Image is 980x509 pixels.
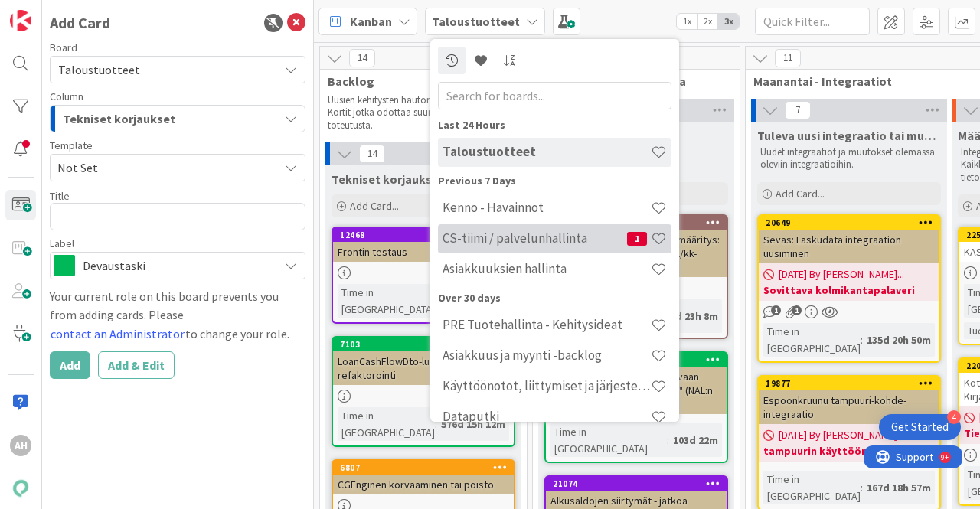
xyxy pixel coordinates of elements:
[763,443,935,458] b: tampuurin käyttöönotto kesken
[627,232,647,246] span: 1
[50,351,90,379] button: Add
[438,117,671,133] div: Last 24 Hours
[718,14,739,29] span: 3x
[50,189,70,203] label: Title
[443,317,651,332] h4: PRE Tuotehallinta - Kehitysideat
[333,338,514,351] div: 7103
[432,14,520,29] b: Taloustuotteet
[50,11,110,34] div: Add Card
[669,432,722,449] div: 103d 22m
[553,478,727,489] div: 21074
[350,199,399,213] span: Add Card...
[443,409,651,424] h4: Dataputki
[759,377,939,390] div: 19877
[776,187,825,201] span: Add Card...
[438,290,671,306] div: Over 30 days
[50,91,83,102] span: Column
[661,308,722,325] div: 81d 23h 8m
[443,261,651,276] h4: Asiakkuuksien hallinta
[333,338,514,385] div: 7103LoanCashFlowDto-luokan refaktorointi
[333,228,514,242] div: 12468
[435,416,437,432] span: :
[863,479,935,496] div: 167d 18h 57m
[792,305,802,315] span: 1
[763,471,861,504] div: Time in [GEOGRAPHIC_DATA]
[57,158,267,178] span: Not Set
[947,410,961,424] div: 4
[10,435,31,456] div: AH
[775,49,801,67] span: 11
[438,173,671,189] div: Previous 7 Days
[328,94,508,132] p: Uusien kehitysten hautomo ja hautausmaa. Kortit jotka odottaa suunnittelua ja toteutusta.
[759,230,939,263] div: Sevas: Laskudata integraation uusiminen
[755,8,870,35] input: Quick Filter...
[333,351,514,385] div: LoanCashFlowDto-luokan refaktorointi
[63,109,175,129] span: Tekniset korjaukset
[861,331,863,348] span: :
[333,242,514,262] div: Frontin testaus
[443,230,627,246] h4: CS-tiimi / palvelunhallinta
[10,10,31,31] img: Visit kanbanzone.com
[338,407,435,441] div: Time in [GEOGRAPHIC_DATA]
[50,42,77,53] span: Board
[766,217,939,228] div: 20649
[332,336,515,447] a: 7103LoanCashFlowDto-luokan refaktorointiTime in [GEOGRAPHIC_DATA]:576d 15h 12m
[349,49,375,67] span: 14
[861,479,863,496] span: :
[759,216,939,230] div: 20649
[759,377,939,424] div: 19877Espoonkruunu tampuuri-kohde-integraatio
[760,146,938,171] p: Uudet integraatiot ja muutokset olemassa oleviin integraatioihin.
[359,145,385,163] span: 14
[550,423,667,457] div: Time in [GEOGRAPHIC_DATA]
[443,144,651,159] h4: Taloustuotteet
[677,14,697,29] span: 1x
[50,105,305,132] button: Tekniset korjaukset
[332,227,515,324] a: 12468Frontin testausTime in [GEOGRAPHIC_DATA]:541d 21h 4m
[333,475,514,494] div: CGEnginen korvaaminen tai poisto
[757,128,941,143] span: Tuleva uusi integraatio tai muutos
[438,82,671,109] input: Search for boards...
[785,101,811,119] span: 7
[83,255,271,276] span: Devaustaski
[546,477,727,491] div: 21074
[333,228,514,262] div: 12468Frontin testaus
[891,419,949,435] div: Get Started
[697,14,718,29] span: 2x
[757,214,941,363] a: 20649Sevas: Laskudata integraation uusiminen[DATE] By [PERSON_NAME]...Sovittava kolmikantapalaver...
[443,347,651,363] h4: Asiakkuus ja myynti -backlog
[779,266,904,282] span: [DATE] By [PERSON_NAME]...
[763,282,935,298] b: Sovittava kolmikantapalaveri
[340,339,514,350] div: 7103
[879,414,961,440] div: Open Get Started checklist, remaining modules: 4
[328,73,508,89] span: Backlog
[340,462,514,473] div: 6807
[77,6,85,18] div: 9+
[333,461,514,475] div: 6807
[350,12,392,31] span: Kanban
[332,171,444,187] span: Tekniset korjaukset
[759,390,939,424] div: Espoonkruunu tampuuri-kohde-integraatio
[771,305,781,315] span: 1
[443,200,651,215] h4: Kenno - Havainnot
[50,140,93,151] span: Template
[763,323,861,357] div: Time in [GEOGRAPHIC_DATA]
[759,216,939,263] div: 20649Sevas: Laskudata integraation uusiminen
[98,351,175,379] button: Add & Edit
[50,287,305,344] div: Your current role on this board prevents you from adding cards. Please to change your role.
[50,238,74,249] span: Label
[10,478,31,499] img: avatar
[340,230,514,240] div: 12468
[58,62,140,77] span: Taloustuotteet
[333,461,514,494] div: 6807CGEnginen korvaaminen tai poisto
[766,378,939,389] div: 19877
[443,378,651,393] h4: Käyttöönotot, liittymiset ja järjestelmävaihdokset
[779,427,904,443] span: [DATE] By [PERSON_NAME]...
[338,284,440,318] div: Time in [GEOGRAPHIC_DATA]
[863,331,935,348] div: 135d 20h 50m
[667,432,669,449] span: :
[32,2,70,21] span: Support
[50,324,185,344] button: contact an Administrator
[437,416,509,432] div: 576d 15h 12m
